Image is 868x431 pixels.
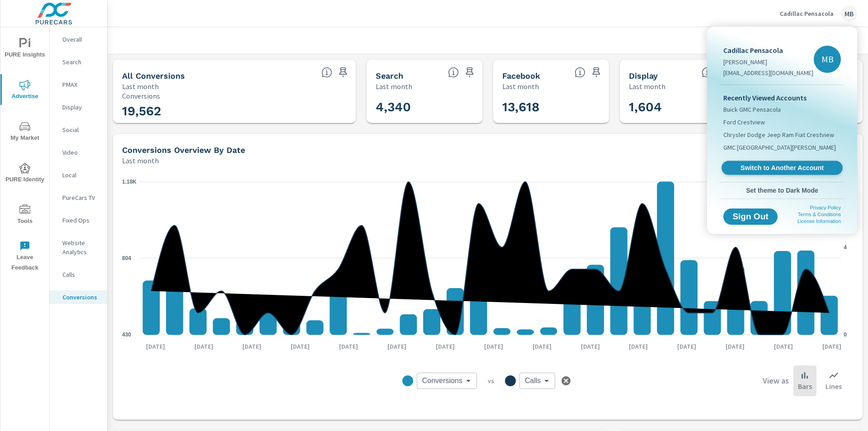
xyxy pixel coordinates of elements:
a: Terms & Conditions [798,212,841,217]
span: Chrysler Dodge Jeep Ram Fiat Crestview [723,130,834,139]
button: Sign Out [723,208,778,225]
button: Set theme to Dark Mode [720,182,844,199]
span: Ford Crestview [723,118,765,127]
span: GMC [GEOGRAPHIC_DATA][PERSON_NAME] [723,143,836,152]
a: Switch to Another Account [722,161,843,175]
div: MB [814,46,841,73]
p: Recently Viewed Accounts [723,92,841,103]
p: Cadillac Pensacola [723,45,813,56]
span: Switch to Another Account [726,164,837,172]
span: Sign Out [731,213,770,221]
p: [EMAIL_ADDRESS][DOMAIN_NAME] [723,68,813,77]
p: [PERSON_NAME] [723,57,813,66]
span: Set theme to Dark Mode [723,186,841,194]
span: Buick GMC Pensacola [723,105,781,114]
a: License Information [797,218,841,224]
a: Privacy Policy [810,205,841,210]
